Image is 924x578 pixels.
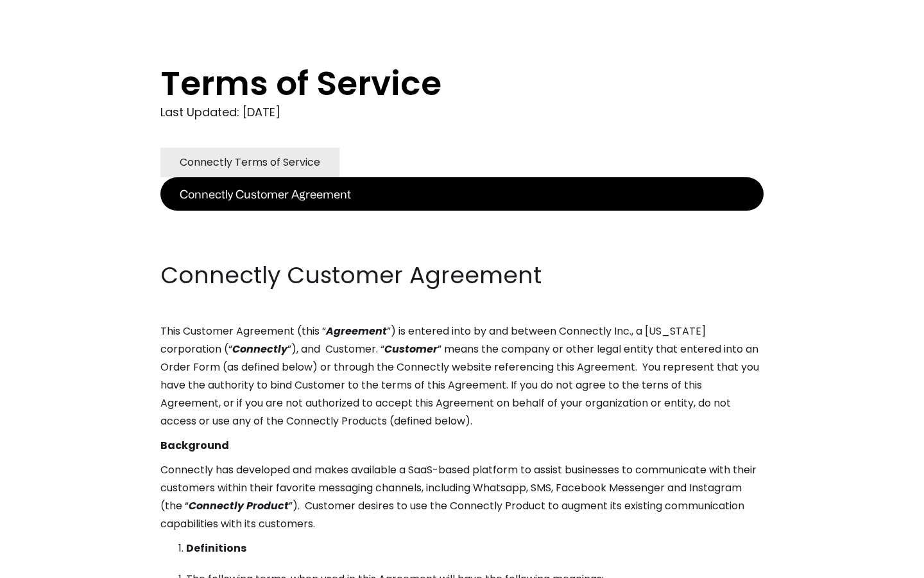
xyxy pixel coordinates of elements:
[186,541,246,556] strong: Definitions
[160,322,764,430] p: This Customer Agreement (this “ ”) is entered into by and between Connectly Inc., a [US_STATE] co...
[160,438,229,453] strong: Background
[326,324,387,338] em: Agreement
[13,554,77,574] aside: Language selected: English
[26,556,77,574] ul: Language list
[189,498,289,513] em: Connectly Product
[160,64,712,103] h1: Terms of Service
[180,185,351,203] div: Connectly Customer Agreement
[160,235,764,253] p: ‍
[160,259,764,292] h2: Connectly Customer Agreement
[160,211,764,229] p: ‍
[180,153,320,171] div: Connectly Terms of Service
[232,342,287,356] em: Connectly
[160,103,764,122] div: Last Updated: [DATE]
[384,342,438,356] em: Customer
[160,461,764,533] p: Connectly has developed and makes available a SaaS-based platform to assist businesses to communi...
